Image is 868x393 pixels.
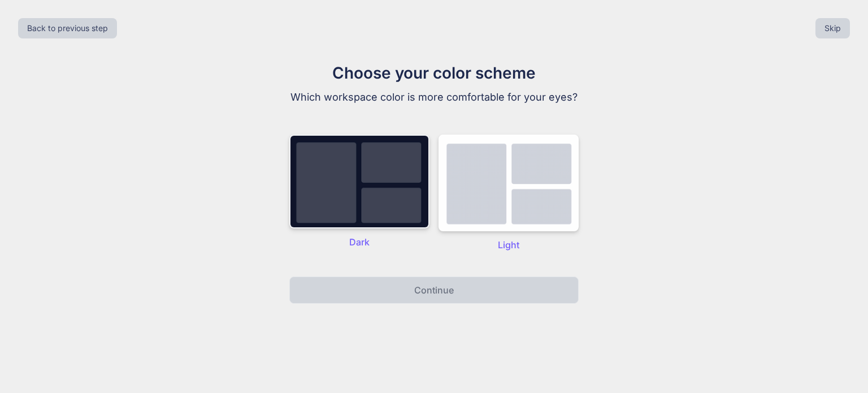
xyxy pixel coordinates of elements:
[439,238,579,252] p: Light
[289,235,429,249] p: Dark
[244,61,624,85] h1: Choose your color scheme
[289,277,579,304] button: Continue
[815,18,850,38] button: Skip
[439,135,579,231] img: dark
[244,89,624,105] p: Which workspace color is more comfortable for your eyes?
[18,18,117,38] button: Back to previous step
[414,283,454,297] p: Continue
[289,135,429,228] img: dark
